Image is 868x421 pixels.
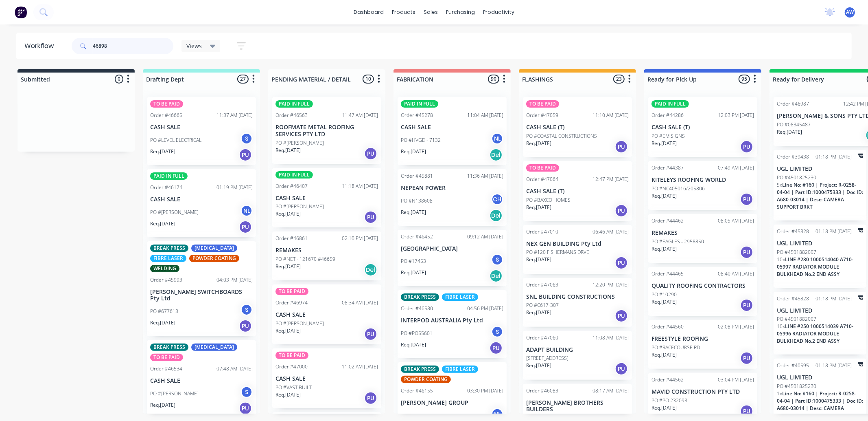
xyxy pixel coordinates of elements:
[526,176,558,183] div: Order #47064
[777,121,811,128] p: PO #08345487
[479,6,518,18] div: productivity
[718,323,754,331] div: 02:08 PM [DATE]
[526,240,629,247] p: NEX GEN BUILDING Pty Ltd
[401,317,503,324] p: INTERPOD AUSTRALIA Pty Ltd
[275,247,378,254] p: REMAKES
[275,183,308,190] div: Order #46407
[150,344,188,351] div: BREAK PRESS
[777,165,863,172] p: UGL LIMITED
[491,193,503,205] div: CH
[648,161,757,210] div: Order #4438707:49 AM [DATE]KITELEYS ROOFING WORLDPO #NC405016/205806Req.[DATE]PU
[718,376,754,384] div: 03:04 PM [DATE]
[401,148,426,155] p: Req. [DATE]
[401,124,503,131] p: CASH SALE
[401,185,503,192] p: NEPEAN POWER
[490,342,503,355] div: PU
[150,276,182,284] div: Order #45993
[272,168,381,228] div: PAID IN FULLOrder #4640711:18 AM [DATE]CASH SALEPO #[PERSON_NAME]Req.[DATE]PU
[147,97,256,165] div: TO BE PAIDOrder #4666511:37 AM [DATE]CASH SALEPO #LEVEL ELECTRICALSReq.[DATE]PU
[150,209,199,216] p: PO #[PERSON_NAME]
[593,387,629,395] div: 08:17 AM [DATE]
[652,124,754,131] p: CASH SALE (T)
[93,38,173,54] input: Search for orders...
[191,245,237,252] div: [MEDICAL_DATA]
[652,132,685,140] p: PO #EM SIGNS
[272,231,381,280] div: Order #4686102:10 PM [DATE]REMAKESPO #NET - 121670 #46659Req.[DATE]Del
[401,172,433,180] div: Order #45881
[526,387,558,395] div: Order #46083
[216,112,253,119] div: 11:37 AM [DATE]
[239,220,252,234] div: PU
[777,174,816,181] p: PO #4501825230
[652,404,677,412] p: Req. [DATE]
[275,256,335,263] p: PO #NET - 121670 #46659
[526,293,629,300] p: SNL BUILDING CONSTRUCTIONS
[241,132,253,145] div: S
[523,161,632,221] div: TO BE PAIDOrder #4706412:47 PM [DATE]CASH SALE (T)PO #BAXCO HOMESReq.[DATE]PU
[272,348,381,408] div: TO BE PAIDOrder #4700011:02 AM [DATE]CASH SALEPO #VAST BUILTReq.[DATE]PU
[777,307,863,314] p: UGL LIMITED
[526,309,551,316] p: Req. [DATE]
[526,334,558,342] div: Order #47060
[216,184,253,191] div: 01:19 PM [DATE]
[15,6,27,18] img: Factory
[523,97,632,157] div: TO BE PAIDOrder #4705911:10 AM [DATE]CASH SALE (T)PO #COASTAL CONSTRUCTIONSReq.[DATE]PU
[526,196,571,204] p: PO #BAXCO HOMES
[740,140,753,153] div: PU
[364,392,377,405] div: PU
[491,253,503,266] div: S
[342,235,378,242] div: 02:10 PM [DATE]
[652,229,754,236] p: REMAKES
[239,402,252,415] div: PU
[526,112,558,119] div: Order #47059
[526,204,551,211] p: Req. [DATE]
[774,292,866,355] div: Order #4582801:18 PM [DATE]UGL LIMITEDPO #450188200710xLINE #250 1000514039 A710-05996 RADIATOR M...
[364,147,377,160] div: PU
[189,255,239,262] div: POWDER COATING
[275,203,324,210] p: PO #[PERSON_NAME]
[150,308,178,315] p: PO #677613
[615,204,628,217] div: PU
[652,323,684,331] div: Order #44560
[777,374,863,381] p: UGL LIMITED
[526,164,559,172] div: TO BE PAID
[777,240,863,247] p: UGL LIMITED
[401,376,451,383] div: POWDER COATING
[652,376,684,384] div: Order #44562
[24,41,58,51] div: Workflow
[275,299,308,306] div: Order #46974
[718,164,754,172] div: 07:49 AM [DATE]
[401,330,433,337] p: PO #PO55601
[239,320,252,333] div: PU
[147,340,256,419] div: BREAK PRESS[MEDICAL_DATA]TO BE PAIDOrder #4653407:48 AM [DATE]CASH SALEPO #[PERSON_NAME]SReq.[DAT...
[740,299,753,312] div: PU
[275,195,378,202] p: CASH SALE
[186,42,202,50] span: Views
[401,233,433,240] div: Order #46452
[526,228,558,236] div: Order #47010
[774,150,866,220] div: Order #3943801:18 PM [DATE]UGL LIMITEDPO #45018252305xLine No: #160 | Project: R-0258-04-04 | Par...
[526,302,559,309] p: PO #C617-307
[652,112,684,119] div: Order #44286
[275,375,378,382] p: CASH SALE
[777,256,785,263] span: 10 x
[526,399,629,413] p: [PERSON_NAME] BROTHERS BUILDERS
[239,148,252,161] div: PU
[816,295,852,302] div: 01:18 PM [DATE]
[615,140,628,153] div: PU
[398,230,507,287] div: Order #4645209:12 AM [DATE][GEOGRAPHIC_DATA]PO #17453SReq.[DATE]Del
[652,270,684,278] div: Order #44465
[593,281,629,289] div: 12:20 PM [DATE]
[150,112,182,119] div: Order #46665
[846,9,854,16] span: AW
[275,320,324,327] p: PO #[PERSON_NAME]
[652,388,754,395] p: MAVID CONSTRUCTION PTY LTD
[648,97,757,157] div: PAID IN FULLOrder #4428612:03 PM [DATE]CASH SALE (T)PO #EM SIGNSReq.[DATE]PU
[275,100,313,108] div: PAID IN FULL
[442,293,478,301] div: FIBRE LASER
[401,293,439,301] div: BREAK PRESS
[241,304,253,316] div: S
[150,265,179,272] div: WELDING
[652,238,704,245] p: PO #EAGLES - 2958850
[652,217,684,225] div: Order #44462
